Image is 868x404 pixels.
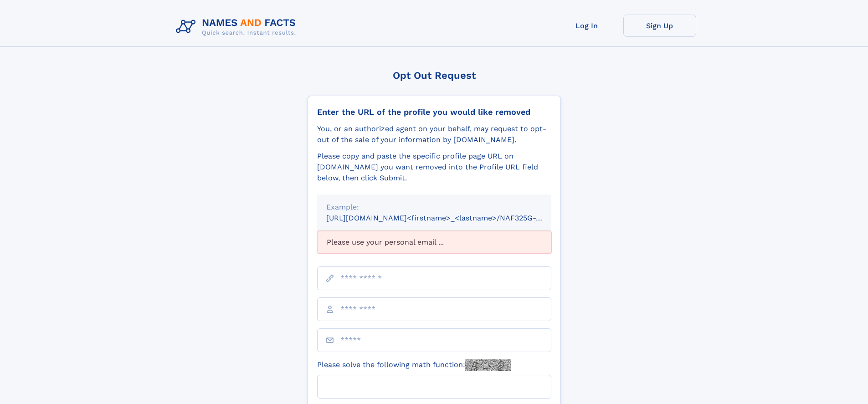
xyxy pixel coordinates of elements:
div: Example: [326,202,542,213]
img: Logo Names and Facts [172,15,303,39]
div: Opt Out Request [308,70,561,81]
div: Please use your personal email ... [317,231,551,254]
label: Please solve the following math function: [317,359,511,371]
div: Please copy and paste the specific profile page URL on [DOMAIN_NAME] you want removed into the Pr... [317,151,551,184]
small: [URL][DOMAIN_NAME]<firstname>_<lastname>/NAF325G-xxxxxxxx [326,214,569,222]
a: Log In [550,15,623,37]
div: You, or an authorized agent on your behalf, may request to opt-out of the sale of your informatio... [317,123,551,145]
div: Enter the URL of the profile you would like removed [317,107,551,117]
a: Sign Up [623,15,696,37]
